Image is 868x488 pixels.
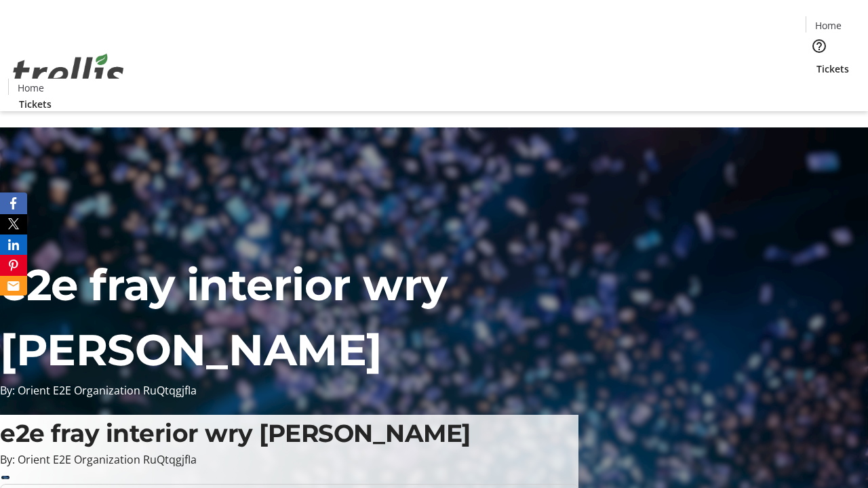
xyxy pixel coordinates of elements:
span: Home [815,18,842,33]
span: Home [18,81,44,95]
a: Home [806,18,850,33]
span: Tickets [816,62,849,76]
a: Tickets [8,97,62,111]
a: Tickets [806,62,860,76]
button: Cart [806,76,833,103]
button: Help [806,33,833,60]
a: Home [9,81,52,95]
span: Tickets [19,97,52,111]
img: Orient E2E Organization RuQtqgjfIa's Logo [8,39,129,106]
